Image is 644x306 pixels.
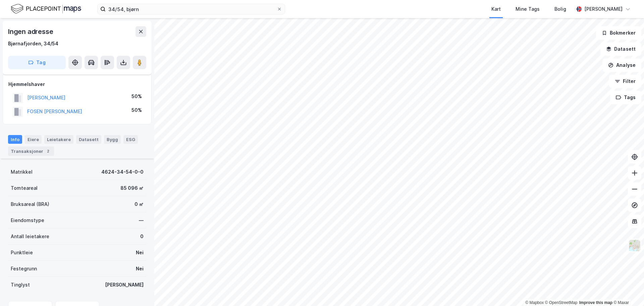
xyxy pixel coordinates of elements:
div: Bjørnafjorden, 34/54 [8,40,58,48]
div: 4624-34-54-0-0 [101,168,144,176]
button: Analyse [602,58,641,72]
div: Nei [136,249,144,257]
div: Nei [136,265,144,273]
div: Festegrunn [11,265,37,273]
div: Bolig [554,5,566,13]
div: Antall leietakere [11,232,49,241]
div: Tinglyst [11,281,30,289]
div: [PERSON_NAME] [584,5,623,13]
div: Bruksareal (BRA) [11,200,49,208]
div: Transaksjoner [8,146,54,156]
div: Kart [491,5,501,13]
div: Matrikkel [11,168,33,176]
div: Leietakere [44,135,73,144]
div: Bygg [104,135,121,144]
div: [PERSON_NAME] [105,281,144,289]
button: Datasett [600,42,641,56]
div: Mine Tags [516,5,540,13]
a: Improve this map [579,300,612,305]
div: — [139,216,144,224]
div: 85 096 ㎡ [120,184,144,192]
iframe: Chat Widget [610,274,644,306]
div: Ingen adresse [8,26,54,37]
button: Tags [610,91,641,104]
div: Tomteareal [11,184,38,192]
div: 0 ㎡ [135,200,144,208]
div: Info [8,135,22,144]
div: Eiendomstype [11,216,44,224]
div: 50% [131,92,142,100]
img: logo.f888ab2527a4732fd821a326f86c7f29.svg [11,3,81,15]
img: Z [628,239,641,252]
div: ESG [123,135,138,144]
a: Mapbox [525,300,544,305]
div: 0 [140,232,144,241]
div: 50% [131,106,142,114]
div: Punktleie [11,249,33,257]
div: Hjemmelshaver [8,80,146,88]
button: Bokmerker [596,26,641,40]
button: Filter [609,75,641,88]
a: OpenStreetMap [545,300,578,305]
div: Eiere [25,135,42,144]
div: 2 [45,148,51,155]
input: Søk på adresse, matrikkel, gårdeiere, leietakere eller personer [106,4,277,14]
div: Kontrollprogram for chat [610,274,644,306]
button: Tag [8,56,66,69]
div: Datasett [76,135,101,144]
